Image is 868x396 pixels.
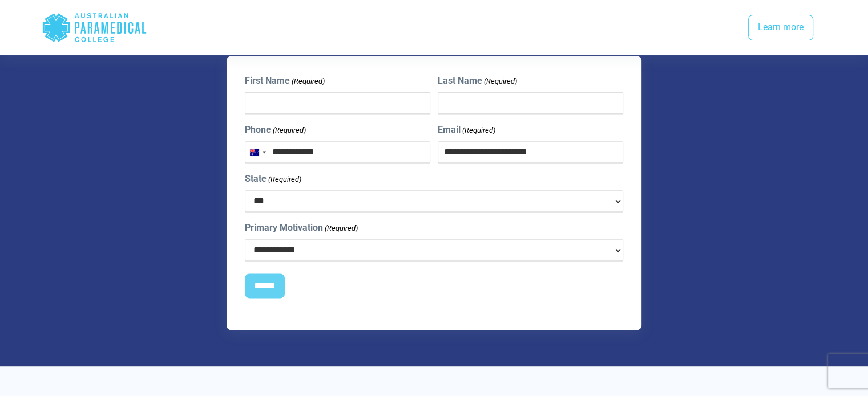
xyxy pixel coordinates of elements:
span: (Required) [272,125,306,136]
span: (Required) [290,76,325,87]
span: (Required) [483,76,518,87]
button: Selected country [245,142,269,162]
span: (Required) [267,174,301,185]
label: Last Name [438,74,517,88]
div: Australian Paramedical College [42,9,147,46]
label: Primary Motivation [245,221,358,235]
span: (Required) [324,223,358,234]
label: Email [438,123,495,137]
a: Learn more [748,15,813,41]
span: (Required) [462,125,496,136]
label: First Name [245,74,325,88]
label: Phone [245,123,306,137]
label: State [245,172,301,186]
